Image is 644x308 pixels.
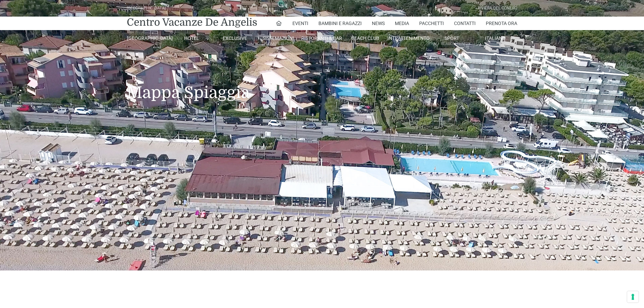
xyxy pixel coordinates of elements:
button: Le tue preferenze relative al consenso per le tecnologie di tracciamento [627,291,639,303]
a: Italiano [474,35,517,41]
a: SistemazioniRooms & Suites [257,35,300,48]
a: Intrattenimento [387,35,430,41]
a: News [372,17,385,30]
a: Contatti [454,17,476,30]
a: Prenota Ora [486,17,517,30]
h1: Mappa Spiaggia [127,53,517,112]
div: [GEOGRAPHIC_DATA] [127,5,166,11]
a: Bambini e Ragazzi [318,17,362,30]
a: [GEOGRAPHIC_DATA] [127,35,170,41]
span: Italiano [485,35,506,41]
a: SportAll Season Tennis [430,35,474,48]
a: Centro Vacanze De Angelis [127,16,257,29]
a: Media [395,17,409,30]
a: Beach Club [344,35,387,41]
a: Ristoranti & Bar [300,35,343,41]
a: Exclusive [214,35,257,41]
div: Riviera Del Conero [478,5,517,11]
a: Hotel [170,35,213,41]
small: All Season Tennis [430,41,473,47]
a: Eventi [292,17,308,30]
a: Pacchetti [419,17,444,30]
small: Rooms & Suites [257,41,300,47]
